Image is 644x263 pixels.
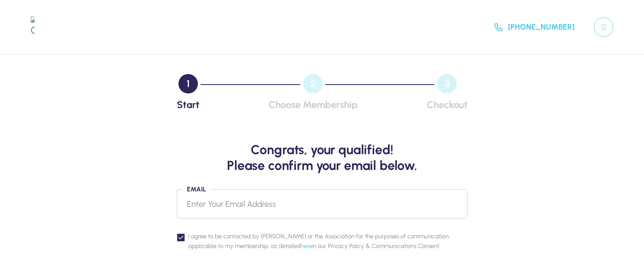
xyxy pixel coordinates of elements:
p: Checkout [427,100,468,110]
p: Start [177,100,199,110]
img: GotJaja [31,16,35,38]
p: Choose Membership [269,100,358,110]
div: 2 [303,74,323,93]
a: here [300,242,312,250]
div: 1 [178,74,198,93]
a: [PHONE_NUMBER] [494,21,575,34]
div: 3 [437,74,457,93]
h3: Congrats, your qualified! Please confirm your email below. [177,142,468,173]
span: [PHONE_NUMBER] [508,21,575,34]
label: Email [183,186,210,193]
span: I agree to be contacted by [PERSON_NAME] or the Association for the purposes of communication app... [188,231,468,251]
input: Enter Your Email Address [177,189,468,218]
